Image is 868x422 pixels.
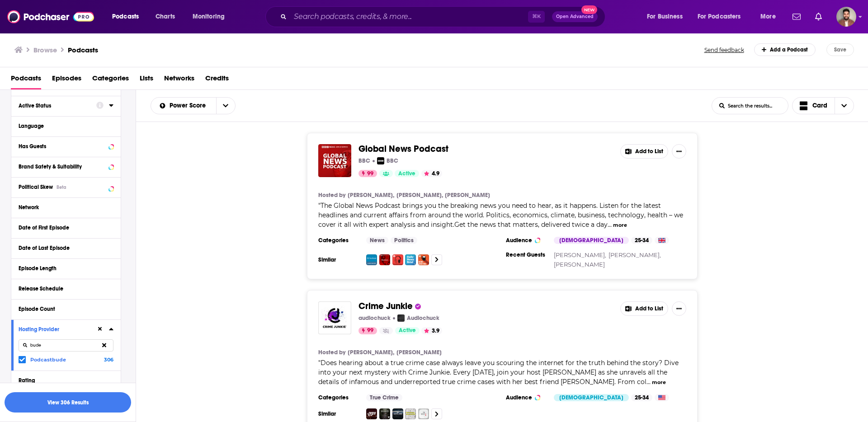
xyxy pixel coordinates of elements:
[318,301,351,334] img: Crime Junkie
[528,11,545,23] span: ⌘ K
[407,314,439,322] p: Audiochuck
[672,301,686,316] button: Show More Button
[359,327,377,334] a: 99
[318,256,359,263] h3: Similar
[392,254,403,265] a: Economist Podcasts
[367,169,373,178] span: 99
[392,408,403,419] img: Dateline NBC
[395,327,420,334] a: Active
[405,408,416,419] img: Anatomy of Murder
[811,9,826,24] a: Show notifications dropdown
[318,410,359,417] h3: Similar
[186,9,236,24] button: open menu
[608,220,612,229] span: ...
[754,43,816,56] a: Add a Podcast
[556,14,594,19] span: Open Advanced
[387,157,398,164] p: BBC
[377,157,384,164] img: BBC
[19,377,108,384] div: Rating
[274,6,614,27] div: Search podcasts, credits, & more...
[366,408,377,419] img: 20/20
[170,103,209,109] span: Power Score
[418,408,429,419] a: The Deck
[421,327,442,334] button: 3.9
[318,359,679,386] span: "
[366,254,377,265] img: The World
[318,202,683,229] span: "
[348,349,394,356] a: [PERSON_NAME],
[19,161,113,172] button: Brand Safety & Suitability
[445,192,490,199] a: [PERSON_NAME]
[19,283,113,294] button: Release Schedule
[399,326,416,335] span: Active
[359,157,370,164] p: BBC
[620,301,668,316] button: Add to List
[205,71,229,89] a: Credits
[164,71,194,89] a: Networks
[68,46,98,54] h1: Podcasts
[702,46,747,54] button: Send feedback
[57,184,66,190] div: Beta
[506,251,547,258] h3: Recent Guests
[379,254,390,265] img: Newshour
[760,10,776,23] span: More
[692,9,754,24] button: open menu
[631,394,652,401] div: 25-34
[52,71,81,89] a: Episodes
[631,237,652,244] div: 25-34
[826,43,854,56] button: Save
[19,202,113,213] button: Network
[19,265,108,272] div: Episode Length
[405,254,416,265] img: Daily News Brief
[19,222,113,233] button: Date of First Episode
[11,71,41,89] a: Podcasts
[318,144,351,177] img: Global News Podcast
[359,143,448,155] span: Global News Podcast
[193,10,225,23] span: Monitoring
[396,349,442,356] a: [PERSON_NAME]
[19,225,108,231] div: Date of First Episode
[698,10,741,23] span: For Podcasters
[836,7,856,27] img: User Profile
[672,144,686,159] button: Show More Button
[379,408,390,419] a: Morbid
[641,9,694,24] button: open menu
[647,10,683,23] span: For Business
[19,184,53,190] span: Political Skew
[104,356,113,363] span: 306
[216,98,235,114] button: open menu
[19,306,108,312] div: Episode Count
[554,251,606,258] a: [PERSON_NAME],
[754,9,787,24] button: open menu
[613,221,627,229] button: more
[30,356,66,363] span: Podcastbude
[318,237,359,244] h3: Categories
[151,97,236,114] h2: Choose List sort
[19,120,113,131] button: Language
[418,254,429,265] a: FT News Briefing
[19,324,96,335] button: Hosting Provider
[112,10,139,23] span: Podcasts
[421,170,442,177] button: 4.9
[552,11,598,22] button: Open AdvancedNew
[836,7,856,27] span: Logged in as calmonaghan
[19,286,108,292] div: Release Schedule
[19,143,106,150] div: Has Guests
[318,359,679,386] span: Does hearing about a true crime case always leave you scouring the internet for the truth behind ...
[554,237,629,244] div: [DEMOGRAPHIC_DATA]
[359,300,413,312] span: Crime Junkie
[290,9,528,24] input: Search podcasts, credits, & more...
[836,7,856,27] button: Show profile menu
[19,326,90,333] div: Hosting Provider
[348,192,394,199] a: [PERSON_NAME],
[106,9,151,24] button: open menu
[792,97,854,114] h2: Choose View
